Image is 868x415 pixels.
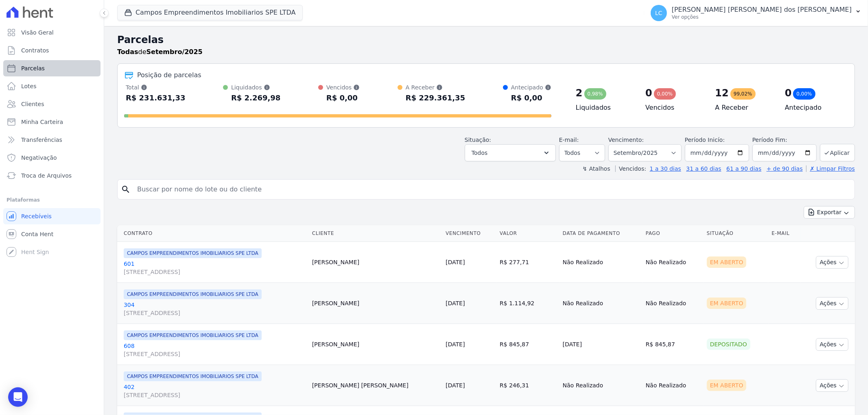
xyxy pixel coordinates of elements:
a: Visão Geral [3,24,101,41]
a: Troca de Arquivos [3,167,101,184]
span: Negativação [21,154,57,162]
button: Campos Empreendimentos Imobiliarios SPE LTDA [117,5,303,20]
a: [DATE] [446,341,465,348]
td: Não Realizado [643,365,704,406]
td: Não Realizado [643,283,704,324]
div: R$ 229.361,35 [406,91,466,104]
h4: Liquidados [576,103,632,113]
div: Em Aberto [707,380,747,391]
div: 99,02% [730,88,756,100]
td: Não Realizado [560,283,643,324]
td: [PERSON_NAME] [309,242,442,283]
a: Recebíveis [3,208,101,224]
a: Transferências [3,132,101,148]
td: [DATE] [560,324,643,365]
p: Ver opções [672,14,852,20]
div: 0 [645,87,652,100]
label: Vencimento: [608,137,644,143]
h4: Vencidos [645,103,702,113]
div: R$ 0,00 [511,91,551,104]
a: 402[STREET_ADDRESS] [124,383,306,399]
td: R$ 277,71 [496,242,560,283]
div: Posição de parcelas [137,70,201,80]
span: Troca de Arquivos [21,172,72,180]
div: Open Intercom Messenger [8,387,28,407]
td: R$ 1.114,92 [496,283,560,324]
div: R$ 2.269,98 [231,91,280,104]
a: + de 90 dias [767,165,803,172]
th: Pago [643,225,704,242]
div: Vencidos [326,83,360,91]
th: Cliente [309,225,442,242]
button: LC [PERSON_NAME] [PERSON_NAME] dos [PERSON_NAME] Ver opções [644,2,868,24]
a: [DATE] [446,300,465,306]
div: Depositado [707,339,750,350]
a: Minha Carteira [3,114,101,130]
span: Visão Geral [21,28,54,37]
h4: Antecipado [785,103,842,113]
button: Ações [816,379,848,392]
td: Não Realizado [643,242,704,283]
td: [PERSON_NAME] [309,283,442,324]
label: Situação: [465,137,491,143]
span: CAMPOS EMPREENDIMENTOS IMOBILIARIOS SPE LTDA [124,372,262,381]
p: [PERSON_NAME] [PERSON_NAME] dos [PERSON_NAME] [672,6,852,14]
td: [PERSON_NAME] [309,324,442,365]
a: [DATE] [446,259,465,265]
span: Parcelas [21,64,45,72]
div: R$ 231.631,33 [126,91,186,104]
a: Negativação [3,150,101,166]
span: Todos [472,148,488,158]
span: LC [655,10,662,16]
a: Contratos [3,42,101,59]
span: CAMPOS EMPREENDIMENTOS IMOBILIARIOS SPE LTDA [124,248,262,258]
a: 31 a 60 dias [686,165,721,172]
input: Buscar por nome do lote ou do cliente [132,181,851,198]
th: Vencimento [442,225,496,242]
td: [PERSON_NAME] [PERSON_NAME] [309,365,442,406]
div: 12 [715,87,728,100]
strong: Setembro/2025 [146,48,203,56]
button: Aplicar [820,144,855,161]
span: Clientes [21,100,44,108]
div: R$ 0,00 [326,91,360,104]
div: 0,00% [793,88,815,100]
th: Data de Pagamento [560,225,643,242]
a: Lotes [3,78,101,94]
i: search [121,185,131,194]
div: Antecipado [511,83,551,91]
th: Valor [496,225,560,242]
a: Conta Hent [3,226,101,242]
label: ↯ Atalhos [582,165,610,172]
label: Período Inicío: [685,137,725,143]
th: E-mail [768,225,800,242]
span: Lotes [21,82,37,90]
a: 304[STREET_ADDRESS] [124,301,306,317]
span: [STREET_ADDRESS] [124,268,306,276]
h4: A Receber [715,103,772,113]
a: 1 a 30 dias [650,165,681,172]
label: Vencidos: [615,165,646,172]
h2: Parcelas [117,33,855,47]
div: Liquidados [231,83,280,91]
div: A Receber [406,83,466,91]
div: Em Aberto [707,298,747,309]
span: Conta Hent [21,230,53,238]
button: Ações [816,338,848,351]
span: CAMPOS EMPREENDIMENTOS IMOBILIARIOS SPE LTDA [124,289,262,299]
td: R$ 246,31 [496,365,560,406]
td: Não Realizado [560,242,643,283]
div: 0,98% [584,88,606,100]
th: Situação [704,225,769,242]
div: 2 [576,87,583,100]
th: Contrato [117,225,309,242]
a: Parcelas [3,60,101,76]
span: Contratos [21,46,49,54]
td: R$ 845,87 [496,324,560,365]
span: [STREET_ADDRESS] [124,309,306,317]
button: Ações [816,297,848,310]
a: [DATE] [446,382,465,389]
strong: Todas [117,48,138,56]
span: [STREET_ADDRESS] [124,350,306,358]
label: Período Fim: [752,136,817,144]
